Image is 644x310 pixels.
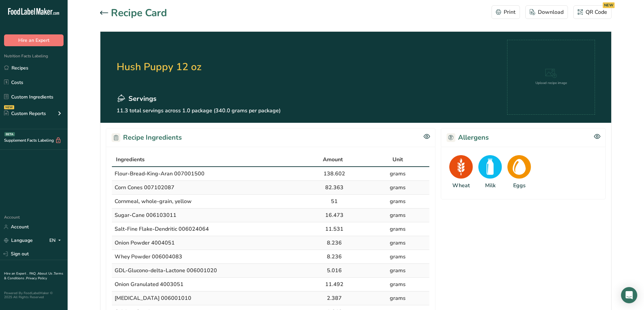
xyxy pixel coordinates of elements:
div: Custom Reports [4,110,46,117]
h2: Hush Puppy 12 oz [117,40,281,94]
td: 11.492 [303,278,366,291]
h2: Recipe Ingredients [112,133,182,143]
div: Eggs [513,181,526,190]
a: Terms & Conditions . [4,271,63,281]
a: FAQ . [29,271,38,276]
td: 51 [303,195,366,208]
button: Download [525,5,568,19]
td: grams [366,181,429,195]
span: Amount [323,156,343,164]
td: grams [366,222,429,236]
span: Onion Powder 4004051 [115,239,175,247]
td: 2.387 [303,291,366,305]
span: [MEDICAL_DATA] 006001010 [115,294,191,302]
span: Cornmeal, whole-grain, yellow [115,198,192,205]
span: Flour-Bread-King-Aran 007001500 [115,170,205,177]
td: grams [366,264,429,278]
img: Eggs [507,155,531,179]
span: Salt-Fine Flake-Dendritic 006024064 [115,225,209,233]
td: grams [366,236,429,250]
a: Hire an Expert . [4,271,28,276]
div: BETA [4,132,15,136]
div: Wheat [452,181,470,190]
span: Onion Granulated 4003051 [115,281,184,288]
td: grams [366,250,429,264]
span: Servings [128,94,157,104]
span: Corn Cones 007102087 [115,184,174,191]
div: Print [496,8,516,16]
td: 8.236 [303,236,366,250]
span: Unit [392,156,403,164]
td: grams [366,167,429,181]
img: Milk [478,155,502,179]
td: 11.531 [303,222,366,236]
td: grams [366,291,429,305]
td: grams [366,278,429,291]
div: NEW [603,2,615,8]
td: 138.602 [303,167,366,181]
td: grams [366,208,429,222]
td: 16.473 [303,208,366,222]
span: Ingredients [116,156,145,164]
button: Print [492,5,520,19]
a: Privacy Policy [26,276,47,281]
td: 5.016 [303,264,366,278]
div: EN [49,236,64,245]
button: QR Code NEW [573,5,612,19]
td: grams [366,195,429,208]
img: Wheat [449,155,473,179]
td: 8.236 [303,250,366,264]
div: Powered By FoodLabelMaker © 2025 All Rights Reserved [4,291,64,299]
h2: Allergens [447,133,489,143]
p: 11.3 total servings across 1.0 package (340.0 grams per package) [117,107,281,115]
td: 82.363 [303,181,366,195]
span: Sugar-Cane 006103011 [115,212,176,219]
h1: Recipe Card [111,5,167,21]
button: Hire an Expert [4,34,64,46]
div: Upload recipe image [535,81,567,86]
a: About Us . [38,271,54,276]
span: GDL-Glucono-delta-Lactone 006001020 [115,267,217,274]
span: Whey Powder 006004083 [115,253,182,260]
div: QR Code [578,8,607,16]
div: Download [530,8,564,16]
div: Open Intercom Messenger [621,287,637,303]
a: Language [4,234,33,246]
div: NEW [4,105,14,109]
div: Milk [485,181,496,190]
